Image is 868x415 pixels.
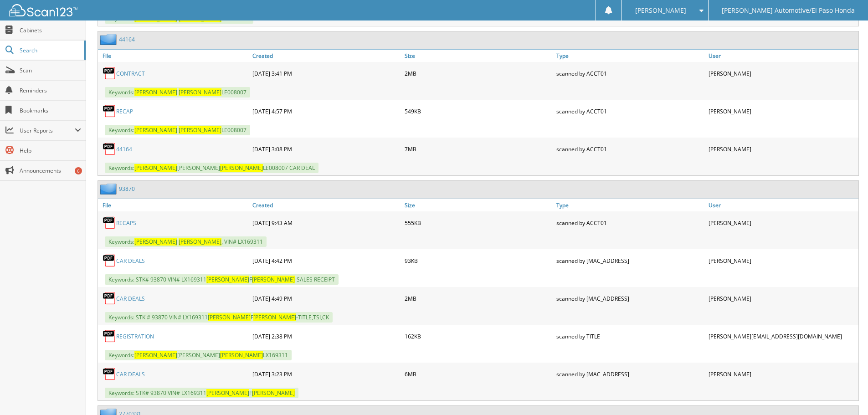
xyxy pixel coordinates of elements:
[250,102,402,120] div: [DATE] 4:57 PM
[119,185,135,193] a: 93870
[116,145,132,153] a: 44164
[220,351,263,359] span: [PERSON_NAME]
[554,214,706,232] div: scanned by ACCT01
[105,87,250,97] span: Keywords: LE008007
[250,251,402,270] div: [DATE] 4:42 PM
[134,351,177,359] span: [PERSON_NAME]
[98,50,250,62] a: File
[554,140,706,158] div: scanned by ACCT01
[206,389,249,397] span: [PERSON_NAME]
[706,140,858,158] div: [PERSON_NAME]
[103,216,116,230] img: PDF.png
[554,199,706,211] a: Type
[103,104,116,118] img: PDF.png
[20,46,80,54] span: Search
[100,183,119,195] img: folder2.png
[20,87,81,94] span: Reminders
[402,64,555,82] div: 2MB
[706,251,858,270] div: [PERSON_NAME]
[253,313,296,321] span: [PERSON_NAME]
[105,350,292,360] span: Keywords: [PERSON_NAME] LX169311
[554,327,706,345] div: scanned by TITLE
[103,292,116,305] img: PDF.png
[105,236,267,247] span: Keywords: , VIN# LX169311
[116,219,136,227] a: RECAPS
[206,276,249,283] span: [PERSON_NAME]
[105,125,250,135] span: Keywords: LE008007
[119,36,135,43] a: 44164
[103,329,116,343] img: PDF.png
[179,126,221,134] span: [PERSON_NAME]
[402,327,555,345] div: 162KB
[220,164,263,172] span: [PERSON_NAME]
[402,214,555,232] div: 555KB
[116,333,154,340] a: REGISTRATION
[98,199,250,211] a: File
[706,214,858,232] div: [PERSON_NAME]
[402,50,555,62] a: Size
[250,365,402,383] div: [DATE] 3:23 PM
[116,108,133,115] a: RECAP
[706,64,858,82] div: [PERSON_NAME]
[116,257,145,265] a: CAR DEALS
[722,8,855,13] span: [PERSON_NAME] Automotive/El Paso Honda
[554,365,706,383] div: scanned by [MAC_ADDRESS]
[103,367,116,381] img: PDF.png
[103,254,116,267] img: PDF.png
[208,313,251,321] span: [PERSON_NAME]
[252,276,295,283] span: [PERSON_NAME]
[250,214,402,232] div: [DATE] 9:43 AM
[134,126,177,134] span: [PERSON_NAME]
[105,163,318,173] span: Keywords: [PERSON_NAME] LE008007 CAR DEAL
[554,64,706,82] div: scanned by ACCT01
[9,4,77,16] img: scan123-logo-white.svg
[706,50,858,62] a: User
[20,127,75,134] span: User Reports
[706,289,858,307] div: [PERSON_NAME]
[554,289,706,307] div: scanned by [MAC_ADDRESS]
[250,327,402,345] div: [DATE] 2:38 PM
[554,50,706,62] a: Type
[105,274,339,285] span: Keywords: STK# 93870 VIN# LX169311 F -SALES RECEIPT
[103,142,116,156] img: PDF.png
[402,140,555,158] div: 7MB
[250,140,402,158] div: [DATE] 3:08 PM
[103,67,116,80] img: PDF.png
[20,26,81,34] span: Cabinets
[100,34,119,45] img: folder2.png
[250,199,402,211] a: Created
[252,389,295,397] span: [PERSON_NAME]
[116,295,145,302] a: CAR DEALS
[706,365,858,383] div: [PERSON_NAME]
[134,88,177,96] span: [PERSON_NAME]
[20,67,81,74] span: Scan
[402,289,555,307] div: 2MB
[706,102,858,120] div: [PERSON_NAME]
[20,147,81,154] span: Help
[105,312,333,323] span: Keywords: STK # 93870 VIN# LX169311 F -TITLE,TSI,CK
[402,199,555,211] a: Size
[554,251,706,270] div: scanned by [MAC_ADDRESS]
[75,167,82,174] div: 6
[179,238,221,246] span: [PERSON_NAME]
[554,102,706,120] div: scanned by ACCT01
[20,107,81,114] span: Bookmarks
[250,289,402,307] div: [DATE] 4:49 PM
[706,199,858,211] a: User
[402,251,555,270] div: 93KB
[822,371,868,415] iframe: Chat Widget
[706,327,858,345] div: [PERSON_NAME] [EMAIL_ADDRESS][DOMAIN_NAME]
[179,88,221,96] span: [PERSON_NAME]
[134,164,177,172] span: [PERSON_NAME]
[635,8,686,13] span: [PERSON_NAME]
[20,167,81,174] span: Announcements
[402,102,555,120] div: 549KB
[250,50,402,62] a: Created
[116,370,145,378] a: CAR DEALS
[105,388,298,398] span: Keywords: STK# 93870 VIN# LX169311 F
[116,70,145,77] a: CONTRACT
[134,238,177,246] span: [PERSON_NAME]
[402,365,555,383] div: 6MB
[250,64,402,82] div: [DATE] 3:41 PM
